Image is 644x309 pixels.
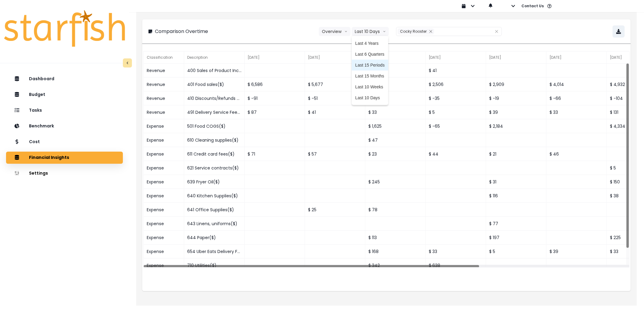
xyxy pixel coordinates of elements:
[344,28,348,35] svg: arrow down line
[355,40,385,46] span: Last 4 Years
[383,28,386,35] svg: arrow down line
[355,84,385,90] span: Last 10 Weeks
[355,95,385,101] span: Last 10 Days
[486,91,546,105] div: $ -19
[184,51,245,64] div: Description
[144,105,184,119] div: Revenue
[486,175,546,189] div: $ 31
[365,105,426,119] div: $ 33
[546,105,607,119] div: $ 33
[184,258,245,272] div: 710 Utilities($)
[352,36,388,105] ul: Last 10 Daysarrow down line
[144,133,184,147] div: Expense
[155,28,208,35] p: Comparison Overtime
[245,77,305,91] div: $ 6,586
[486,231,546,245] div: $ 197
[144,51,184,64] div: Classification
[29,108,42,113] p: Tasks
[486,189,546,203] div: $ 116
[144,119,184,133] div: Expense
[426,64,486,77] div: $ 41
[426,147,486,161] div: $ 44
[365,77,426,91] div: $ 2,909
[184,175,245,189] div: 639 Fryer Oil($)
[184,119,245,133] div: 501 Food COGS($)
[486,217,546,231] div: $ 77
[426,91,486,105] div: $ -35
[184,245,245,258] div: 654 Uber Eats Delivery Fees($)
[184,91,245,105] div: 410 Discounts/Refunds Given($)
[428,28,434,35] button: Remove
[144,203,184,217] div: Expense
[365,51,426,64] div: [DATE]
[184,77,245,91] div: 401 Food sales($)
[29,76,54,81] p: Dashboard
[6,89,123,101] button: Budget
[245,91,305,105] div: $ -91
[29,123,54,129] p: Benchmark
[305,77,365,91] div: $ 5,677
[29,139,40,144] p: Cost
[486,77,546,91] div: $ 2,909
[365,245,426,258] div: $ 168
[365,91,426,105] div: $ -32
[29,92,45,97] p: Budget
[355,51,385,57] span: Last 6 Quarters
[486,147,546,161] div: $ 21
[184,64,245,77] div: 400 Sales of Product Income($)
[144,147,184,161] div: Expense
[144,189,184,203] div: Expense
[305,203,365,217] div: $ 25
[144,245,184,258] div: Expense
[365,147,426,161] div: $ 23
[365,175,426,189] div: $ 245
[352,27,389,36] button: Last 10 Daysarrow down line
[6,167,123,179] button: Settings
[546,91,607,105] div: $ -66
[400,29,427,34] span: Cocky Rooster
[426,51,486,64] div: [DATE]
[184,105,245,119] div: 491 Delivery Service Fees($)
[546,147,607,161] div: $ 46
[305,91,365,105] div: $ -51
[184,161,245,175] div: 621 Service contracts($)
[429,30,433,33] svg: close
[365,231,426,245] div: $ 113
[365,133,426,147] div: $ 47
[184,217,245,231] div: 643 Linens, uniforms($)
[486,245,546,258] div: $ 5
[184,147,245,161] div: 611 Credit card fees($)
[398,28,434,35] div: Cocky Rooster
[144,258,184,272] div: Expense
[495,28,498,35] button: Clear
[184,203,245,217] div: 641 Office Supplies($)
[245,105,305,119] div: $ 87
[305,51,365,64] div: [DATE]
[144,64,184,77] div: Revenue
[355,73,385,79] span: Last 15 Months
[546,245,607,258] div: $ 39
[426,119,486,133] div: $ -65
[319,27,351,36] button: Overviewarrow down line
[184,189,245,203] div: 640 Kitchen Supplies($)
[6,136,123,148] button: Cost
[6,120,123,132] button: Benchmark
[365,119,426,133] div: $ 1,625
[365,258,426,272] div: $ 342
[355,62,385,68] span: Last 15 Periods
[245,147,305,161] div: $ 71
[144,161,184,175] div: Expense
[6,152,123,164] button: Financial Insights
[305,105,365,119] div: $ 41
[144,231,184,245] div: Expense
[144,175,184,189] div: Expense
[426,105,486,119] div: $ 5
[144,77,184,91] div: Revenue
[426,258,486,272] div: $ 638
[6,104,123,117] button: Tasks
[245,51,305,64] div: [DATE]
[486,119,546,133] div: $ 2,184
[144,217,184,231] div: Expense
[426,245,486,258] div: $ 33
[426,77,486,91] div: $ 2,506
